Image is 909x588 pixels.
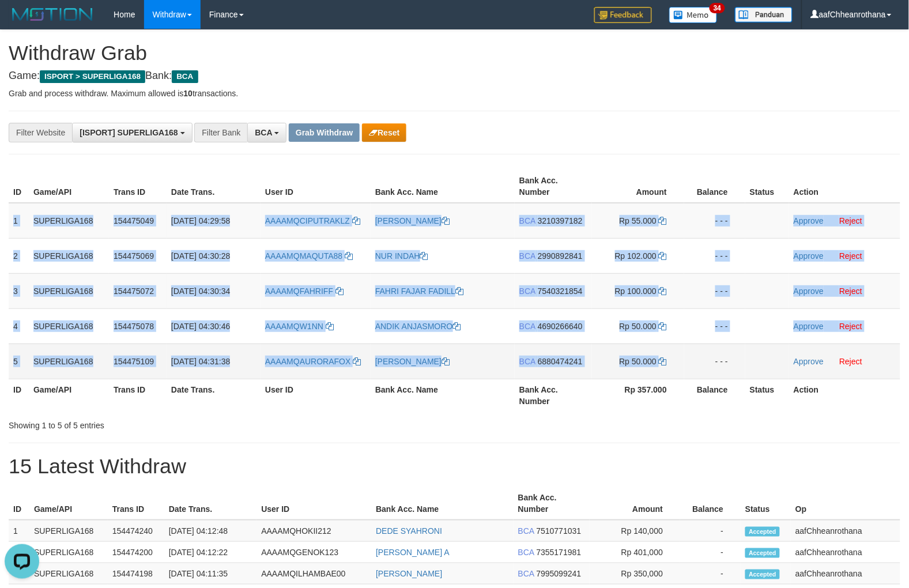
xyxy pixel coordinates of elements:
[257,520,371,542] td: AAAAMQHOKII212
[684,203,745,239] td: - - -
[171,287,230,296] span: [DATE] 04:30:34
[375,322,461,331] a: ANDIK ANJASMORO
[9,6,96,23] img: MOTION_logo.png
[659,357,667,366] a: Copy 50000 to clipboard
[9,70,900,82] h4: Game: Bank:
[514,487,590,520] th: Bank Acc. Number
[590,520,681,542] td: Rp 140,000
[791,487,900,520] th: Op
[171,357,230,366] span: [DATE] 04:31:38
[684,170,745,203] th: Balance
[519,251,535,261] span: BCA
[515,379,592,412] th: Bank Acc. Number
[9,170,29,203] th: ID
[172,70,198,83] span: BCA
[376,526,442,536] a: DEDE SYAHRONI
[9,415,370,431] div: Showing 1 to 5 of 5 entries
[9,455,900,478] h1: 15 Latest Withdraw
[194,123,247,142] div: Filter Bank
[114,287,154,296] span: 154475072
[108,487,164,520] th: Trans ID
[538,287,583,296] span: Copy 7540321854 to clipboard
[114,322,154,331] span: 154475078
[109,170,167,203] th: Trans ID
[590,487,681,520] th: Amount
[839,287,862,296] a: Reject
[538,216,583,225] span: Copy 3210397182 to clipboard
[537,526,582,536] span: Copy 7510771031 to clipboard
[109,379,167,412] th: Trans ID
[684,308,745,344] td: - - -
[375,287,463,296] a: FAHRI FAJAR FADILL
[247,123,286,142] button: BCA
[5,5,39,39] button: Open LiveChat chat widget
[615,251,657,261] span: Rp 102.000
[684,379,745,412] th: Balance
[620,357,657,366] span: Rp 50.000
[376,569,442,578] a: [PERSON_NAME]
[265,357,361,366] a: AAAAMQAURORAFOX
[680,487,741,520] th: Balance
[108,520,164,542] td: 154474240
[519,322,535,331] span: BCA
[72,123,192,142] button: [ISPORT] SUPERLIGA168
[29,487,108,520] th: Game/API
[519,216,535,225] span: BCA
[164,487,257,520] th: Date Trans.
[791,563,900,585] td: aafChheanrothana
[659,216,667,225] a: Copy 55000 to clipboard
[745,548,780,558] span: Accepted
[794,251,824,261] a: Approve
[615,287,657,296] span: Rp 100.000
[538,251,583,261] span: Copy 2990892841 to clipboard
[620,322,657,331] span: Rp 50.000
[741,487,791,520] th: Status
[9,487,29,520] th: ID
[29,238,109,273] td: SUPERLIGA168
[9,273,29,308] td: 3
[620,216,657,225] span: Rp 55.000
[114,216,154,225] span: 154475049
[289,123,360,142] button: Grab Withdraw
[29,344,109,379] td: SUPERLIGA168
[745,379,789,412] th: Status
[592,379,684,412] th: Rp 357.000
[684,273,745,308] td: - - -
[9,308,29,344] td: 4
[114,357,154,366] span: 154475109
[29,520,108,542] td: SUPERLIGA168
[9,42,900,65] h1: Withdraw Grab
[518,548,534,557] span: BCA
[114,251,154,261] span: 154475069
[371,170,515,203] th: Bank Acc. Name
[518,526,534,536] span: BCA
[29,563,108,585] td: SUPERLIGA168
[164,520,257,542] td: [DATE] 04:12:48
[9,520,29,542] td: 1
[29,170,109,203] th: Game/API
[680,542,741,563] td: -
[167,379,261,412] th: Date Trans.
[257,487,371,520] th: User ID
[684,238,745,273] td: - - -
[171,251,230,261] span: [DATE] 04:30:28
[659,322,667,331] a: Copy 50000 to clipboard
[794,357,824,366] a: Approve
[518,569,534,578] span: BCA
[371,379,515,412] th: Bank Acc. Name
[261,170,371,203] th: User ID
[265,251,353,261] a: AAAAMQMAQUTA88
[794,216,824,225] a: Approve
[9,344,29,379] td: 5
[710,3,725,13] span: 34
[789,379,900,412] th: Action
[537,569,582,578] span: Copy 7995099241 to clipboard
[745,527,780,537] span: Accepted
[515,170,592,203] th: Bank Acc. Number
[9,123,72,142] div: Filter Website
[684,344,745,379] td: - - -
[839,251,862,261] a: Reject
[257,542,371,563] td: AAAAMQGENOK123
[375,357,450,366] a: [PERSON_NAME]
[108,542,164,563] td: 154474200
